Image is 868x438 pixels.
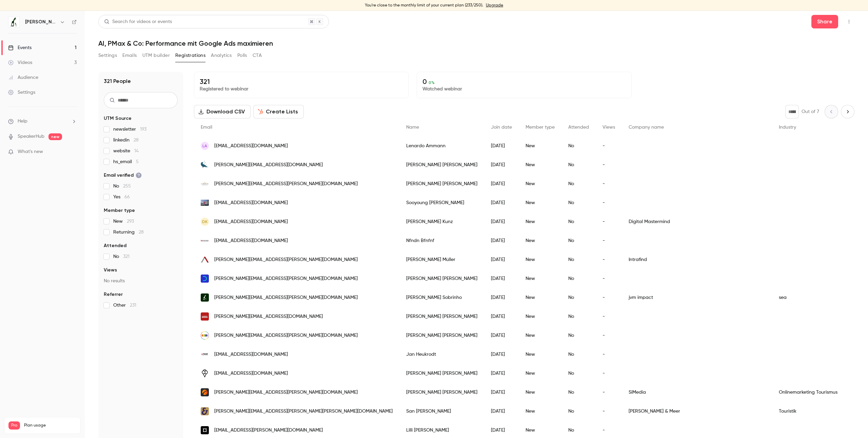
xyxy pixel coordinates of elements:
[519,155,561,174] div: New
[214,199,288,206] span: [EMAIL_ADDRESS][DOMAIN_NAME]
[18,133,44,140] a: SpeakerHub
[491,125,512,130] span: Join date
[561,288,596,307] div: No
[134,149,139,153] span: 14
[399,383,484,402] div: [PERSON_NAME] [PERSON_NAME]
[399,231,484,250] div: Nfndn Bfnfnf
[484,212,519,231] div: [DATE]
[237,50,247,61] button: Polls
[399,288,484,307] div: [PERSON_NAME] Sobrinho
[214,143,288,150] span: [EMAIL_ADDRESS][DOMAIN_NAME]
[104,267,117,273] span: Views
[561,326,596,345] div: No
[48,133,62,140] span: new
[214,180,358,188] span: [PERSON_NAME][EMAIL_ADDRESS][PERSON_NAME][DOMAIN_NAME]
[399,250,484,269] div: [PERSON_NAME] Müller
[201,426,209,434] img: re-cap.com
[98,39,854,47] h1: AI, PMax & Co: Performance mit Google Ads maximieren
[596,250,622,269] div: -
[561,269,596,288] div: No
[214,237,288,244] span: [EMAIL_ADDRESS][DOMAIN_NAME]
[202,219,208,225] span: DK
[561,383,596,402] div: No
[113,158,139,165] span: hs_email
[596,402,622,421] div: -
[113,126,146,133] span: newsletter
[214,218,288,225] span: [EMAIL_ADDRESS][DOMAIN_NAME]
[113,229,144,236] span: Returning
[201,407,209,415] img: berge-meer.de
[113,183,131,190] span: No
[214,351,288,358] span: [EMAIL_ADDRESS][DOMAIN_NAME]
[596,269,622,288] div: -
[104,278,178,284] p: No results
[123,254,130,259] span: 321
[214,389,358,396] span: [PERSON_NAME][EMAIL_ADDRESS][PERSON_NAME][DOMAIN_NAME]
[8,59,32,66] div: Videos
[486,3,503,8] a: Upgrade
[399,345,484,364] div: Jan Heukrodt
[561,307,596,326] div: No
[25,19,57,25] h6: [PERSON_NAME] von [PERSON_NAME] IMPACT
[214,332,358,339] span: [PERSON_NAME][EMAIL_ADDRESS][PERSON_NAME][DOMAIN_NAME]
[484,269,519,288] div: [DATE]
[142,50,170,61] button: UTM builder
[484,155,519,174] div: [DATE]
[18,118,27,125] span: Help
[519,402,561,421] div: New
[194,105,251,118] button: Download CSV
[202,143,207,149] span: LA
[484,402,519,421] div: [DATE]
[123,184,131,189] span: 255
[399,174,484,193] div: [PERSON_NAME] [PERSON_NAME]
[622,402,772,421] div: [PERSON_NAME] & Meer
[214,256,358,263] span: [PERSON_NAME][EMAIL_ADDRESS][PERSON_NAME][DOMAIN_NAME]
[113,253,130,260] span: No
[122,50,137,61] button: Emails
[136,159,139,164] span: 5
[561,212,596,231] div: No
[561,174,596,193] div: No
[596,155,622,174] div: -
[104,115,132,122] span: UTM Source
[561,250,596,269] div: No
[484,136,519,155] div: [DATE]
[104,172,142,179] span: Email verified
[104,115,178,309] section: facet-groups
[399,155,484,174] div: [PERSON_NAME] [PERSON_NAME]
[484,326,519,345] div: [DATE]
[519,345,561,364] div: New
[127,219,134,224] span: 293
[98,50,117,61] button: Settings
[201,312,209,321] img: altenmarkt-zauchensee.at
[802,108,819,115] p: Out of 7
[519,364,561,383] div: New
[484,250,519,269] div: [DATE]
[519,212,561,231] div: New
[622,383,772,402] div: SiMedia
[519,383,561,402] div: New
[484,231,519,250] div: [DATE]
[201,237,209,245] img: mcschweiz.ch
[772,402,860,421] div: Touristik
[8,17,19,27] img: Jung von Matt IMPACT
[399,326,484,345] div: [PERSON_NAME] [PERSON_NAME]
[201,125,212,130] span: Email
[622,250,772,269] div: Intrafind
[399,307,484,326] div: [PERSON_NAME] [PERSON_NAME]
[484,288,519,307] div: [DATE]
[568,125,589,130] span: Attended
[124,195,130,199] span: 66
[201,275,209,283] img: degura.de
[113,302,136,309] span: Other
[772,383,860,402] div: Onlinemarketing Tourismus
[139,230,144,235] span: 28
[214,427,323,434] span: [EMAIL_ADDRESS][PERSON_NAME][DOMAIN_NAME]
[104,207,135,214] span: Member type
[211,50,232,61] button: Analytics
[484,345,519,364] div: [DATE]
[519,136,561,155] div: New
[201,180,209,188] img: uhrenschmuck24.ch
[200,78,403,86] p: 321
[561,345,596,364] div: No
